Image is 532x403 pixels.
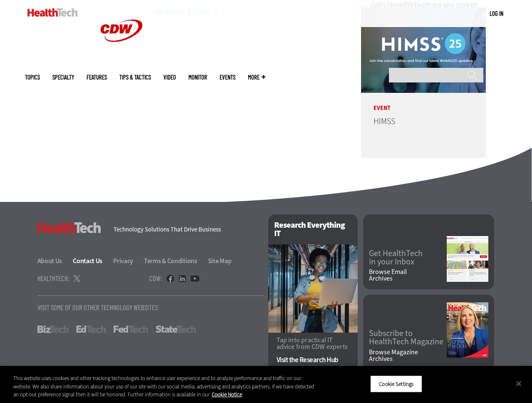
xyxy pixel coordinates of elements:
a: Site Map [208,256,232,265]
span: Topics [25,74,40,80]
a: Browse EmailArchives [369,269,447,282]
a: MonITor [188,74,207,80]
a: HIMSS [374,116,395,127]
img: Summer 2025 cover [447,302,488,358]
a: Terms & Conditions [144,256,207,265]
a: About Us [37,256,72,265]
a: Browse MagazineArchives [369,349,447,362]
a: Visit the Research Hub [277,356,349,363]
a: FedTech [114,326,148,333]
h2: Research Everything IT [268,214,358,244]
div: User menu [490,9,503,18]
button: Close [510,374,528,393]
a: EdTech [76,326,106,333]
img: newsletter screenshot [447,236,488,282]
a: Privacy [113,256,143,265]
a: Events [220,74,235,80]
h4: HealthTech: [37,275,69,282]
p: Tap into practical IT advice from CDW experts [277,337,349,350]
p: Event [361,93,486,111]
h4: Technology Solutions That Drive Business [114,226,258,233]
a: More information about your privacy [212,391,242,398]
img: Home [27,8,78,17]
a: StateTech [156,326,196,333]
h4: CDW: [149,275,162,282]
div: This website uses cookies and other tracking technologies to enhance user experience and to analy... [13,374,319,399]
a: CDW [90,55,153,64]
a: Log in [490,10,503,17]
h3: HealthTech [37,222,101,233]
a: BizTech [37,326,69,333]
a: Video [163,74,176,80]
span: More [248,74,265,80]
a: Get HealthTechin your Inbox [369,249,447,266]
span: Specialty [52,74,74,80]
button: Cookie Settings [370,375,422,393]
a: Tips & Tactics [119,74,151,80]
p: Visit Some Of Our Other Technology Websites: [37,304,264,311]
a: Subscribe toHealthTech Magazine [369,329,447,346]
a: Features [87,74,107,80]
a: Contact Us [73,256,112,265]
